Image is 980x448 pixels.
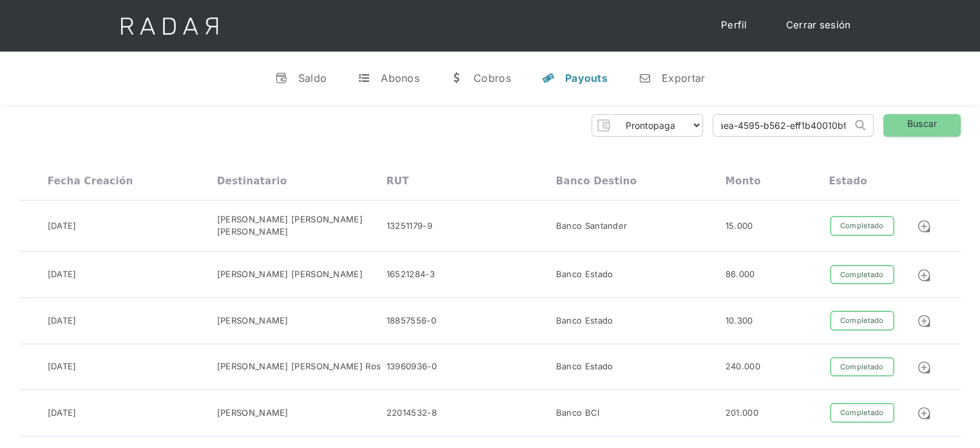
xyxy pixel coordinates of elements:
[217,407,289,420] div: [PERSON_NAME]
[725,360,760,373] div: 240.000
[275,72,288,84] div: v
[830,265,894,285] div: Completado
[474,72,511,84] div: Cobros
[217,360,381,373] div: [PERSON_NAME] [PERSON_NAME] Ros
[917,268,931,282] img: Detalle
[298,72,327,84] div: Saldo
[830,216,894,236] div: Completado
[830,311,894,331] div: Completado
[917,406,931,420] img: Detalle
[48,175,133,187] div: Fecha creación
[217,268,363,281] div: [PERSON_NAME] [PERSON_NAME]
[387,315,436,327] div: 18857556-0
[556,407,600,420] div: Banco BCI
[381,72,419,84] div: Abonos
[358,72,370,84] div: t
[883,114,961,137] a: Buscar
[917,219,931,233] img: Detalle
[591,114,703,137] form: Form
[556,268,613,281] div: Banco Estado
[217,175,287,187] div: Destinatario
[662,72,705,84] div: Exportar
[217,315,289,327] div: [PERSON_NAME]
[387,360,437,373] div: 13960936-0
[639,72,651,84] div: n
[773,13,864,38] a: Cerrar sesión
[556,220,628,233] div: Banco Santander
[48,407,77,420] div: [DATE]
[387,268,435,281] div: 16521284-3
[387,175,409,187] div: RUT
[725,175,761,187] div: Monto
[48,315,77,327] div: [DATE]
[917,314,931,328] img: Detalle
[725,315,753,327] div: 10.300
[829,175,867,187] div: Estado
[725,407,758,420] div: 201.000
[387,220,432,233] div: 13251179-9
[725,268,755,281] div: 86.000
[556,175,637,187] div: Banco destino
[556,360,613,373] div: Banco Estado
[830,357,894,377] div: Completado
[48,360,77,373] div: [DATE]
[48,268,77,281] div: [DATE]
[830,403,894,423] div: Completado
[556,315,613,327] div: Banco Estado
[713,115,852,136] input: Busca por ID
[48,220,77,233] div: [DATE]
[542,72,555,84] div: y
[387,407,437,420] div: 22014532-8
[708,13,760,38] a: Perfil
[917,360,931,375] img: Detalle
[565,72,608,84] div: Payouts
[725,220,753,233] div: 15.000
[217,213,387,239] div: [PERSON_NAME] [PERSON_NAME] [PERSON_NAME]
[450,72,463,84] div: w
